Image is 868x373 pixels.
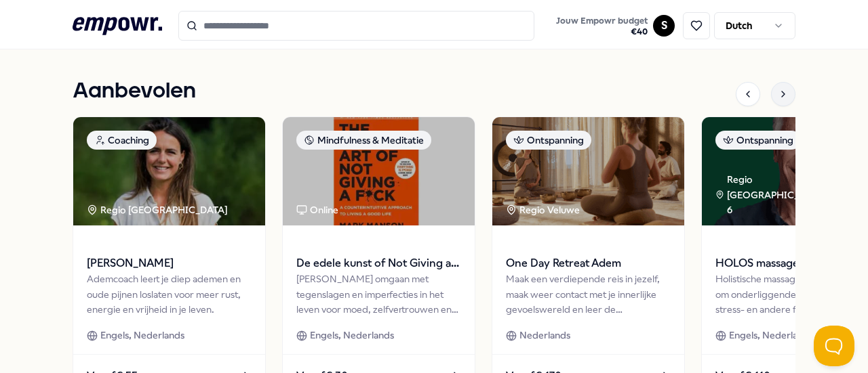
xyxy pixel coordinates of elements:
[553,13,650,40] button: Jouw Empowr budget€40
[178,11,535,41] input: Search for products, categories or subcategories
[506,271,671,317] div: Maak een verdiepende reis in jezelf, maak weer contact met je innerlijke gevoelswereld en leer de...
[296,131,431,150] div: Mindfulness & Meditatie
[296,202,338,217] div: Online
[296,271,461,317] div: [PERSON_NAME] omgaan met tegenslagen en imperfecties in het leven voor moed, zelfvertrouwen en ee...
[87,255,252,272] span: [PERSON_NAME]
[87,202,230,217] div: Regio [GEOGRAPHIC_DATA]
[283,117,475,225] img: package image
[310,328,394,343] span: Engels, Nederlands
[73,74,196,108] h1: Aanbevolen
[551,12,653,40] a: Jouw Empowr budget€40
[556,16,648,26] span: Jouw Empowr budget
[729,328,813,343] span: Engels, Nederlands
[296,255,461,272] span: De edele kunst of Not Giving a F*ck
[87,271,252,317] div: Ademcoach leert je diep ademen en oude pijnen loslaten voor meer rust, energie en vrijheid in je ...
[100,328,184,343] span: Engels, Nederlands
[87,131,157,150] div: Coaching
[73,117,265,225] img: package image
[556,26,648,37] span: € 40
[715,131,801,150] div: Ontspanning
[519,328,570,343] span: Nederlands
[506,255,671,272] span: One Day Retreat Adem
[653,15,675,37] button: S
[492,117,684,225] img: package image
[506,202,582,217] div: Regio Veluwe
[506,131,591,150] div: Ontspanning
[814,326,854,366] iframe: Help Scout Beacon - Open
